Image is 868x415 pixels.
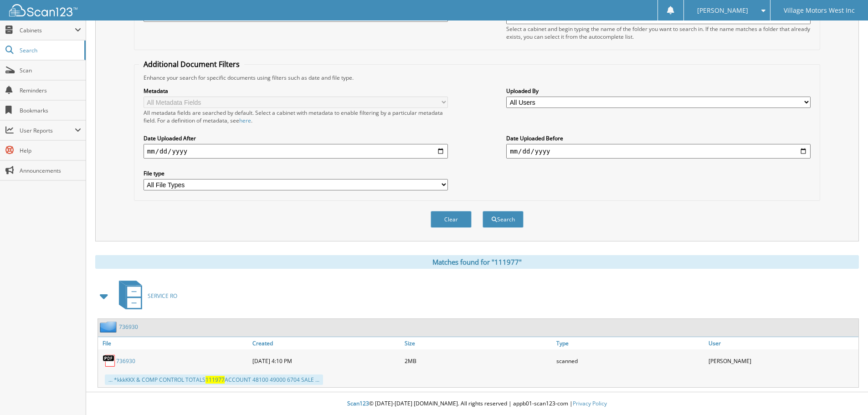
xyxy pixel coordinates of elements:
[139,74,815,82] div: Enhance your search for specific documents using filters such as date and file type.
[103,354,116,368] img: PDF.png
[144,109,448,124] div: All metadata fields are searched by default. Select a cabinet with metadata to enable filtering b...
[506,144,811,159] input: end
[706,337,858,349] a: User
[20,26,75,34] span: Cabinets
[105,374,323,385] div: ... *kkkKKX & COMP CONTROL TOTALS ACCOUNT 48100 49000 6704 SALE ...
[20,167,81,174] span: Announcements
[239,117,251,124] a: here
[139,59,244,69] legend: Additional Document Filters
[20,67,81,74] span: Scan
[144,169,448,177] label: File type
[483,211,524,228] button: Search
[144,144,448,159] input: start
[20,87,81,94] span: Reminders
[573,400,607,407] a: Privacy Policy
[9,4,77,16] img: scan123-logo-white.svg
[144,134,448,142] label: Date Uploaded After
[706,352,858,370] div: [PERSON_NAME]
[148,292,177,300] span: SERVICE RO
[20,107,81,114] span: Bookmarks
[116,357,135,365] a: 736930
[506,87,811,95] label: Uploaded By
[20,147,81,154] span: Help
[144,87,448,95] label: Metadata
[95,255,859,269] div: Matches found for "111977"
[205,376,225,384] span: 111977
[98,337,250,349] a: File
[554,352,706,370] div: scanned
[506,25,811,41] div: Select a cabinet and begin typing the name of the folder you want to search in. If the name match...
[784,8,855,13] span: Village Motors West Inc
[506,134,811,142] label: Date Uploaded Before
[113,278,177,314] a: SERVICE RO
[119,323,138,331] a: 736930
[20,127,75,134] span: User Reports
[250,352,402,370] div: [DATE] 4:10 PM
[431,211,472,228] button: Clear
[250,337,402,349] a: Created
[697,8,748,13] span: [PERSON_NAME]
[402,352,555,370] div: 2MB
[402,337,555,349] a: Size
[100,321,119,333] img: folder2.png
[86,393,868,415] div: © [DATE]-[DATE] [DOMAIN_NAME]. All rights reserved | appb01-scan123-com |
[347,400,369,407] span: Scan123
[20,46,80,54] span: Search
[554,337,706,349] a: Type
